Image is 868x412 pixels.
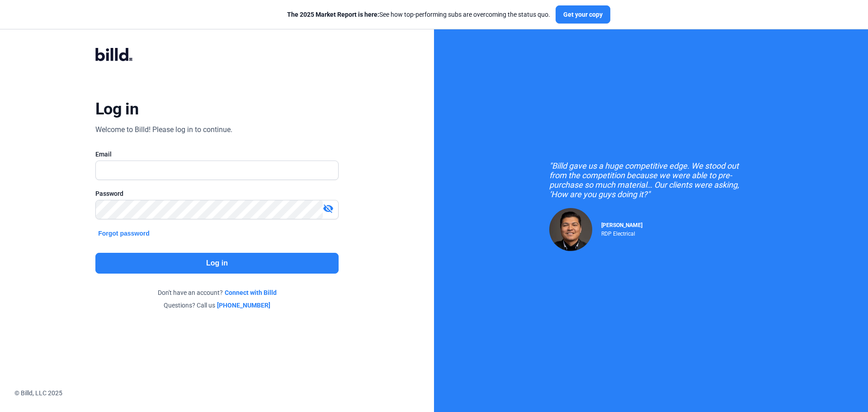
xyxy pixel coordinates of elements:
img: Raul Pacheco [549,208,592,251]
div: Log in [95,99,138,119]
div: Questions? Call us [95,301,339,310]
div: Don't have an account? [95,288,339,297]
div: RDP Electrical [601,228,642,237]
a: [PHONE_NUMBER] [217,301,270,310]
div: Email [95,150,339,159]
div: Welcome to Billd! Please log in to continue. [95,124,232,135]
span: The 2025 Market Report is here: [287,11,379,18]
div: Password [95,189,339,198]
mat-icon: visibility_off [323,203,334,214]
button: Log in [95,253,339,274]
span: [PERSON_NAME] [601,222,642,228]
a: Connect with Billd [225,288,277,297]
div: "Billd gave us a huge competitive edge. We stood out from the competition because we were able to... [549,161,753,199]
button: Forgot password [95,228,152,238]
button: Get your copy [556,5,610,24]
div: See how top-performing subs are overcoming the status quo. [287,10,550,19]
